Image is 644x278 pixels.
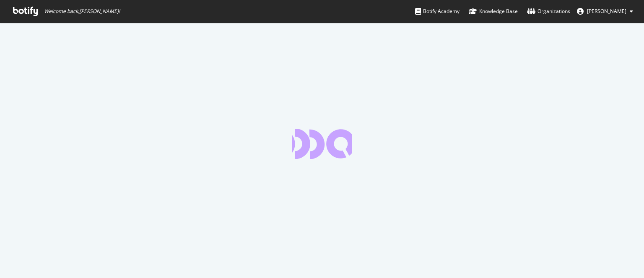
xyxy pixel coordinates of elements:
[44,8,120,15] span: Welcome back, [PERSON_NAME] !
[587,8,626,15] span: Meghnad Bhagde
[570,5,640,18] button: [PERSON_NAME]
[469,7,518,16] div: Knowledge Base
[415,7,460,16] div: Botify Academy
[527,7,570,16] div: Organizations
[292,129,352,159] div: animation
